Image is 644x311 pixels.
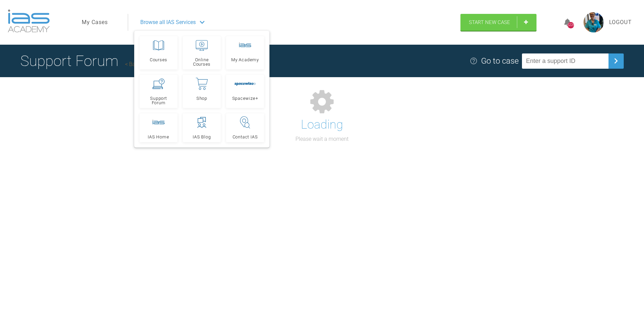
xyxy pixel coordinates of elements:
span: Support Forum [143,96,174,105]
img: chevronRight.28bd32b0.svg [611,55,621,66]
a: My Cases [82,18,108,27]
a: Shop [183,75,221,108]
h1: Support Forum [20,49,162,73]
span: IAS Blog [193,135,211,139]
a: IAS Home [140,113,177,142]
div: Go to case [481,54,519,67]
div: 5228 [568,22,574,28]
span: Spacewize+ [232,96,258,101]
img: logo-light.3e3ef733.png [8,9,50,32]
span: Start New Case [469,19,510,25]
p: Please wait a moment [295,135,349,143]
a: Support Forum [140,75,177,108]
a: Online Courses [183,36,221,69]
a: Contact IAS [226,113,264,142]
a: Start New Case [460,14,536,31]
span: Online Courses [186,58,218,66]
h1: Loading [301,115,343,135]
span: Courses [150,58,167,62]
a: My Academy [226,36,264,69]
span: IAS Home [148,135,169,139]
img: profile.png [583,12,604,32]
img: help.e70b9f3d.svg [470,57,478,65]
a: Courses [140,36,177,69]
input: Enter a support ID [522,53,609,69]
span: Browse all IAS Services [140,18,196,27]
span: My Academy [231,58,259,62]
a: IAS Blog [183,113,221,142]
a: Back to Home [125,61,162,67]
a: Logout [609,18,632,27]
span: Contact IAS [233,135,258,139]
a: Spacewize+ [226,75,264,108]
span: Shop [196,96,207,101]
